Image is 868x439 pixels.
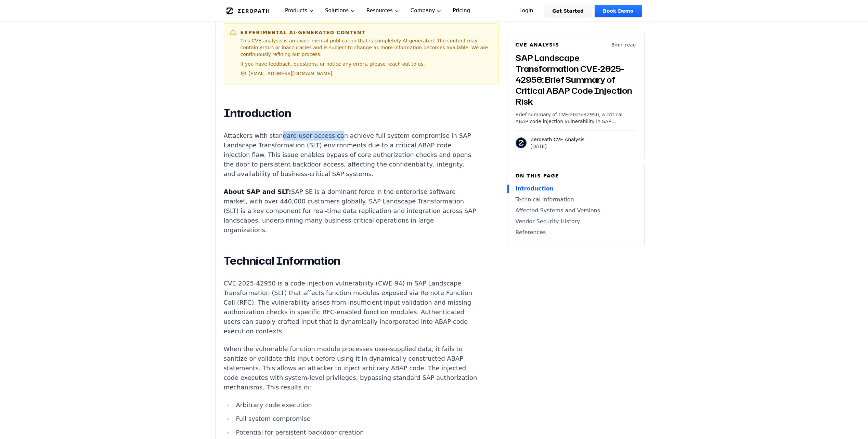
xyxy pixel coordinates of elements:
[233,400,478,410] li: Arbitrary code execution
[224,131,478,179] p: Attackers with standard user access can achieve full system compromise in SAP Landscape Transform...
[224,187,478,235] p: SAP SE is a dominant force in the enterprise software market, with over 440,000 customers globall...
[241,37,493,58] p: This CVE analysis is an experimental publication that is completely AI-generated. The content may...
[544,5,592,17] a: Get Started
[511,5,542,17] a: Login
[233,428,478,437] li: Potential for persistent backdoor creation
[233,414,478,424] li: Full system compromise
[516,185,636,193] a: Introduction
[241,61,493,67] p: If you have feedback, questions, or notice any errors, please reach out to us.
[224,188,291,195] strong: About SAP and SLT:
[224,279,478,336] p: CVE-2025-42950 is a code injection vulnerability (CWE-94) in SAP Landscape Transformation (SLT) t...
[531,143,585,150] p: [DATE]
[516,137,527,148] img: ZeroPath CVE Analysis
[516,207,636,215] a: Affected Systems and Versions
[224,106,478,120] h2: Introduction
[241,29,493,36] h6: Experimental AI-Generated Content
[224,344,478,392] p: When the vulnerable function module processes user-supplied data, it fails to sanitize or validat...
[595,5,642,17] a: Book Demo
[516,41,559,48] h6: CVE Analysis
[241,70,333,77] a: [EMAIL_ADDRESS][DOMAIN_NAME]
[516,111,636,125] p: Brief summary of CVE-2025-42950, a critical ABAP code injection vulnerability in SAP Landscape Tr...
[531,136,585,143] p: ZeroPath CVE Analysis
[516,217,636,226] a: Vendor Security History
[516,228,636,237] a: References
[516,52,636,107] h3: SAP Landscape Transformation CVE-2025-42950: Brief Summary of Critical ABAP Code Injection Risk
[516,196,636,204] a: Technical Information
[516,172,636,179] h6: On this page
[224,254,478,268] h2: Technical Information
[611,41,636,48] p: 8 min read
